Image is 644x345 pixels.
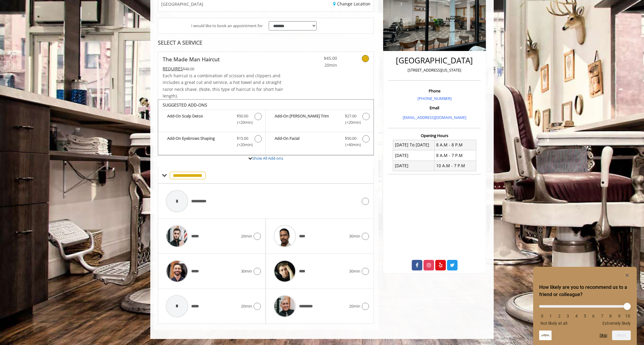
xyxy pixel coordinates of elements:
label: Add-On Eyebrows Shaping [161,135,262,149]
li: 1 [548,314,554,318]
b: The Made Man Haircut [163,55,220,63]
h3: Email [390,106,479,110]
span: [GEOGRAPHIC_DATA] [161,2,203,6]
b: Add-On Scalp Detox [167,113,231,126]
span: This service needs some Advance to be paid before we block your appointment [163,66,183,72]
li: 3 [565,314,571,318]
button: Hide survey [624,272,631,279]
div: How likely are you to recommend us to a friend or colleague? Select an option from 0 to 10, with ... [539,272,631,340]
td: 8 A.M - 7 P.M [434,150,476,161]
span: Extremely likely [602,321,631,326]
button: Skip [599,333,607,338]
span: $50.00 [345,135,356,142]
a: [EMAIL_ADDRESS][DOMAIN_NAME] [403,115,466,120]
a: Change Location [333,1,370,7]
span: $27.00 [345,113,356,119]
li: 6 [590,314,596,318]
label: Add-On Facial [269,135,370,149]
a: Show All Add-ons [252,155,283,161]
span: (+40min ) [342,142,359,148]
span: $15.00 [237,135,248,142]
li: 7 [599,314,605,318]
div: How likely are you to recommend us to a friend or colleague? Select an option from 0 to 10, with ... [539,301,631,326]
span: 20min [241,303,252,309]
b: Add-On [PERSON_NAME] Trim [275,113,339,126]
span: Each haircut is a combination of scissors and clippers and includes a great cut and service, a ho... [163,73,283,99]
h3: Phone [390,89,479,93]
h2: How likely are you to recommend us to a friend or colleague? Select an option from 0 to 10, with ... [539,284,631,298]
td: 8 A.M - 8 P.M [434,140,476,150]
td: [DATE] To [DATE] [393,140,435,150]
span: 20min [302,62,337,69]
p: [STREET_ADDRESS][US_STATE] [390,67,479,73]
span: Not likely at all [540,321,567,326]
span: (+20min ) [234,119,252,126]
a: [PHONE_NUMBER] [417,96,452,101]
span: 20min [349,303,360,309]
b: Add-On Facial [275,135,339,148]
b: Add-On Eyebrows Shaping [167,135,231,148]
label: Add-On Scalp Detox [161,113,262,127]
li: 10 [625,314,631,318]
li: 9 [616,314,622,318]
h2: [GEOGRAPHIC_DATA] [390,56,479,65]
b: SUGGESTED ADD-ONS [163,102,207,108]
li: 2 [556,314,562,318]
div: SELECT A SERVICE [158,40,374,46]
label: Add-On Beard Trim [269,113,370,127]
span: 20min [241,233,252,239]
td: 10 A.M - 7 P.M [434,161,476,171]
span: 30min [349,268,360,274]
span: (+20min ) [234,142,252,148]
li: 0 [539,314,545,318]
button: Next question [612,331,631,340]
td: [DATE] [393,150,435,161]
span: $50.00 [237,113,248,119]
span: I would like to book an appointment for [191,23,263,29]
td: [DATE] [393,161,435,171]
span: 30min [241,268,252,274]
li: 8 [608,314,614,318]
span: (+20min ) [342,119,359,126]
li: 4 [574,314,580,318]
span: 30min [349,233,360,239]
li: 5 [582,314,588,318]
h3: Opening Hours [388,133,481,138]
div: $48.00 [163,65,284,72]
div: The Made Man Haircut Add-onS [158,99,374,155]
span: $45.00 [302,55,337,62]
